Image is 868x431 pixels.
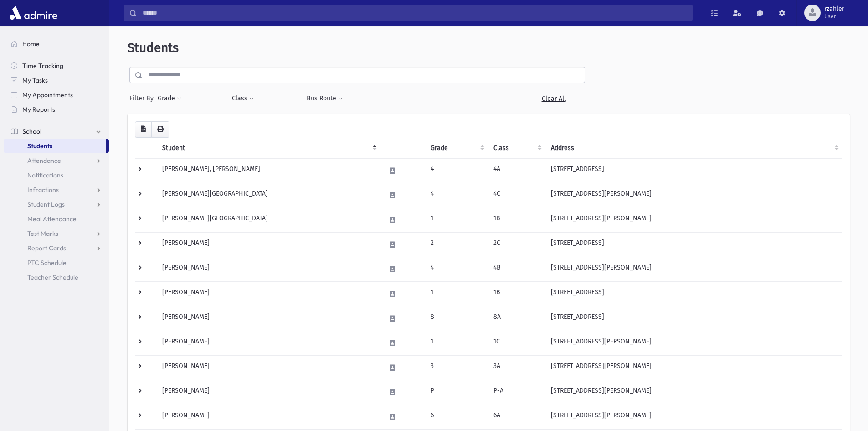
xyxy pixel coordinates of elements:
[157,331,380,355] td: [PERSON_NAME]
[137,5,692,21] input: Search
[425,281,488,306] td: 1
[306,90,343,107] button: Bus Route
[425,306,488,331] td: 8
[157,232,380,257] td: [PERSON_NAME]
[4,36,109,51] a: Home
[4,168,109,182] a: Notifications
[4,102,109,117] a: My Reports
[425,331,488,355] td: 1
[157,306,380,331] td: [PERSON_NAME]
[4,241,109,255] a: Report Cards
[545,158,842,183] td: [STREET_ADDRESS]
[27,171,63,179] span: Notifications
[129,93,157,103] span: Filter By
[27,215,77,223] span: Meal Attendance
[488,331,545,355] td: 1C
[157,208,380,232] td: [PERSON_NAME][GEOGRAPHIC_DATA]
[425,232,488,257] td: 2
[157,405,380,429] td: [PERSON_NAME]
[488,257,545,281] td: 4B
[157,158,380,183] td: [PERSON_NAME], [PERSON_NAME]
[425,380,488,405] td: P
[27,229,58,238] span: Test Marks
[231,90,254,107] button: Class
[4,88,109,102] a: My Appointments
[22,91,73,99] span: My Appointments
[425,257,488,281] td: 4
[22,127,41,135] span: School
[135,121,152,138] button: CSV
[425,208,488,232] td: 1
[4,182,109,197] a: Infractions
[545,380,842,405] td: [STREET_ADDRESS][PERSON_NAME]
[824,13,844,20] span: User
[425,138,488,159] th: Grade: activate to sort column ascending
[545,138,842,159] th: Address: activate to sort column ascending
[27,200,65,208] span: Student Logs
[488,183,545,208] td: 4C
[488,355,545,380] td: 3A
[4,255,109,270] a: PTC Schedule
[157,90,182,107] button: Grade
[22,62,63,70] span: Time Tracking
[4,153,109,168] a: Attendance
[128,40,179,55] span: Students
[157,257,380,281] td: [PERSON_NAME]
[545,306,842,331] td: [STREET_ADDRESS]
[545,183,842,208] td: [STREET_ADDRESS][PERSON_NAME]
[22,40,40,48] span: Home
[425,158,488,183] td: 4
[157,380,380,405] td: [PERSON_NAME]
[425,355,488,380] td: 3
[27,273,78,281] span: Teacher Schedule
[4,212,109,226] a: Meal Attendance
[4,139,106,153] a: Students
[824,5,844,13] span: rzahler
[425,405,488,429] td: 6
[27,244,66,252] span: Report Cards
[545,232,842,257] td: [STREET_ADDRESS]
[425,183,488,208] td: 4
[522,90,585,107] a: Clear All
[22,105,55,114] span: My Reports
[488,405,545,429] td: 6A
[488,380,545,405] td: P-A
[488,138,545,159] th: Class: activate to sort column ascending
[151,121,169,138] button: Print
[488,281,545,306] td: 1B
[157,355,380,380] td: [PERSON_NAME]
[488,158,545,183] td: 4A
[157,183,380,208] td: [PERSON_NAME][GEOGRAPHIC_DATA]
[545,355,842,380] td: [STREET_ADDRESS][PERSON_NAME]
[4,197,109,212] a: Student Logs
[545,405,842,429] td: [STREET_ADDRESS][PERSON_NAME]
[488,208,545,232] td: 1B
[4,226,109,241] a: Test Marks
[545,257,842,281] td: [STREET_ADDRESS][PERSON_NAME]
[27,186,59,194] span: Infractions
[27,156,61,165] span: Attendance
[545,208,842,232] td: [STREET_ADDRESS][PERSON_NAME]
[7,4,60,22] img: AdmirePro
[22,76,48,84] span: My Tasks
[488,306,545,331] td: 8A
[488,232,545,257] td: 2C
[545,281,842,306] td: [STREET_ADDRESS]
[545,331,842,355] td: [STREET_ADDRESS][PERSON_NAME]
[4,270,109,285] a: Teacher Schedule
[157,281,380,306] td: [PERSON_NAME]
[4,58,109,73] a: Time Tracking
[157,138,380,159] th: Student: activate to sort column descending
[27,259,67,267] span: PTC Schedule
[4,73,109,88] a: My Tasks
[27,142,52,150] span: Students
[4,124,109,139] a: School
